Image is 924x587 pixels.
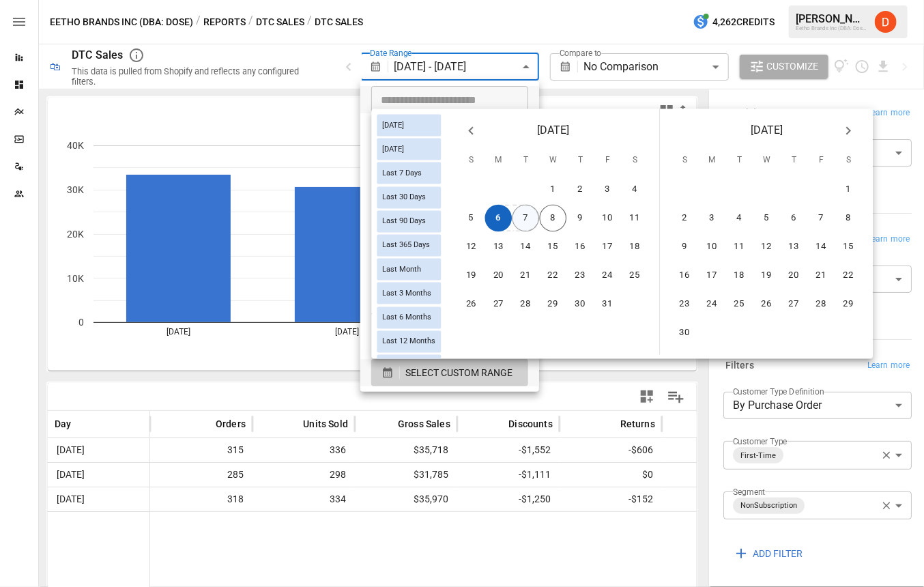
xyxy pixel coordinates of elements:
[512,291,540,318] button: 28
[360,277,539,304] li: Month to Date
[377,313,437,322] span: Last 6 Months
[377,169,427,177] span: Last 7 Days
[808,205,835,232] button: 7
[594,262,622,289] button: 24
[699,147,724,175] span: Monday
[781,233,808,261] button: 13
[458,205,485,232] button: 5
[458,291,485,318] button: 26
[594,205,622,232] button: 10
[377,162,441,184] div: Last 7 Days
[672,205,699,232] button: 2
[360,113,539,141] li: [DATE]
[457,117,485,145] button: Previous month
[540,176,567,203] button: 1
[622,262,649,289] button: 25
[377,186,441,208] div: Last 30 Days
[512,233,540,261] button: 14
[485,205,512,232] button: 6
[753,262,781,289] button: 19
[726,233,753,261] button: 11
[726,291,753,318] button: 25
[622,233,649,261] button: 18
[377,265,427,274] span: Last Month
[377,210,441,232] div: Last 90 Days
[622,176,649,203] button: 4
[512,205,540,232] button: 7
[835,233,863,261] button: 15
[458,233,485,261] button: 12
[371,359,528,386] button: SELECT CUSTOM RANGE
[360,250,539,277] li: Last 12 Months
[672,291,699,318] button: 23
[377,289,437,298] span: Last 3 Months
[512,262,540,289] button: 21
[672,147,697,175] span: Sunday
[835,262,863,289] button: 22
[360,195,539,223] li: Last 3 Months
[726,262,753,289] button: 18
[753,233,781,261] button: 12
[622,147,647,175] span: Saturday
[835,291,863,318] button: 29
[594,176,622,203] button: 3
[360,332,539,359] li: Last Quarter
[377,337,441,346] span: Last 12 Months
[377,115,441,137] div: [DATE]
[377,283,441,304] div: Last 3 Months
[485,291,512,318] button: 27
[540,262,567,289] button: 22
[513,147,538,175] span: Tuesday
[672,233,699,261] button: 9
[781,147,806,175] span: Thursday
[568,147,592,175] span: Thursday
[486,147,510,175] span: Monday
[459,147,483,175] span: Sunday
[485,233,512,261] button: 13
[377,145,409,154] span: [DATE]
[540,233,567,261] button: 15
[377,354,441,376] div: Last Year
[808,233,835,261] button: 14
[377,234,441,256] div: Last 365 Days
[377,330,441,352] div: Last 12 Months
[781,291,808,318] button: 27
[377,259,441,281] div: Last Month
[377,241,435,250] span: Last 365 Days
[808,262,835,289] button: 21
[699,262,726,289] button: 17
[808,291,835,318] button: 28
[537,121,569,141] span: [DATE]
[751,121,783,141] span: [DATE]
[753,291,781,318] button: 26
[360,168,539,195] li: Last 30 Days
[377,193,431,202] span: Last 30 Days
[699,291,726,318] button: 24
[595,147,620,175] span: Friday
[540,291,567,318] button: 29
[699,205,726,232] button: 3
[835,205,863,232] button: 8
[377,139,441,160] div: [DATE]
[781,205,808,232] button: 6
[567,176,594,203] button: 2
[405,364,512,382] span: SELECT CUSTOM RANGE
[835,176,863,203] button: 1
[567,291,594,318] button: 30
[377,121,409,130] span: [DATE]
[699,233,726,261] button: 10
[360,141,539,168] li: Last 7 Days
[567,205,594,232] button: 9
[360,223,539,250] li: Last 6 Months
[754,147,779,175] span: Wednesday
[360,304,539,332] li: This Quarter
[726,205,753,232] button: 4
[594,291,622,318] button: 31
[809,147,833,175] span: Friday
[377,217,431,226] span: Last 90 Days
[567,233,594,261] button: 16
[622,205,649,232] button: 11
[753,205,781,232] button: 5
[540,147,565,175] span: Wednesday
[781,262,808,289] button: 20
